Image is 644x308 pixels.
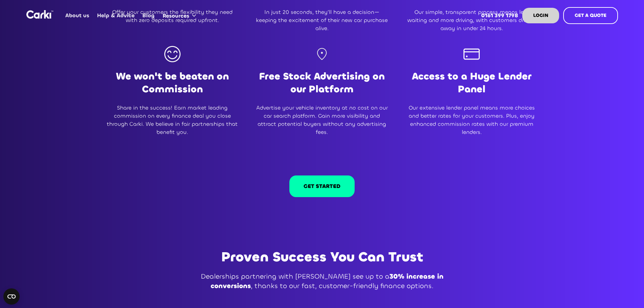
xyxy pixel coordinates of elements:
strong: GET A QUOTE [575,12,606,19]
a: Help & Advice [93,2,139,29]
a: LOGIN [522,8,559,23]
a: Get Started [289,175,355,197]
div: Resources [163,12,189,20]
a: Blog [139,2,159,29]
p: Advertise your vehicle inventory at no cost on our car search platform. Gain more visibility and ... [255,104,389,136]
strong: Free Stock Advertising on our Platform [259,70,385,95]
strong: Proven Success You Can Trust [221,248,423,266]
button: Open CMP widget [3,288,20,305]
a: 0161 399 1798 [477,2,522,29]
p: Our extensive lender panel means more choices and better rates for your customers. Plus, enjoy en... [405,104,539,136]
div: Resources [159,3,203,28]
p: Share in the success! Earn market leading commission on every finance deal you close through Cark... [106,104,239,136]
strong: We won't be beaten on Commission [116,70,229,95]
img: Logo [26,10,53,19]
a: About us [62,2,93,29]
div: Dealerships partnering with [PERSON_NAME] see up to a , thanks to our fast, customer-friendly fin... [187,265,457,291]
strong: Access to a Huge Lender Panel [412,70,531,95]
a: GET A QUOTE [563,7,618,24]
a: home [26,10,53,19]
strong: 0161 399 1798 [481,12,518,19]
strong: 30% increase in conversions [211,272,444,290]
strong: LOGIN [533,12,548,19]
